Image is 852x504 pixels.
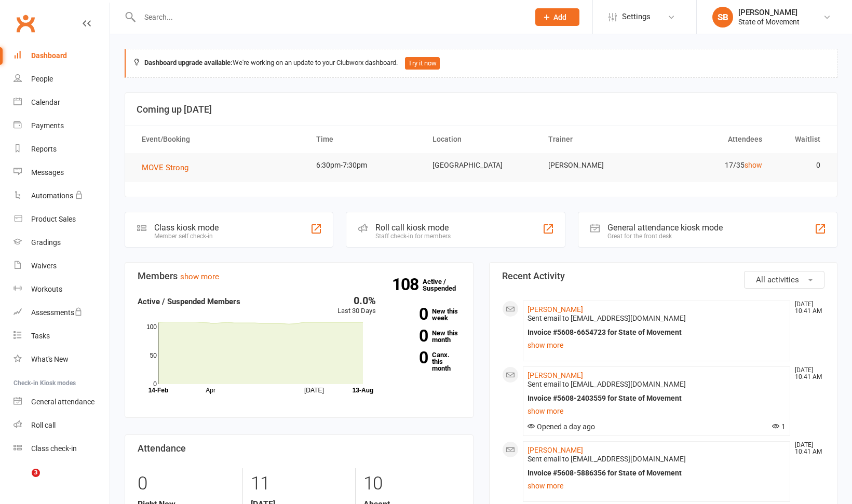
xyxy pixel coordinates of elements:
[13,44,110,67] a: Dashboard
[31,145,57,153] div: Reports
[375,223,451,233] div: Roll call kiosk mode
[790,367,824,380] time: [DATE] 10:41 AM
[528,305,583,314] a: [PERSON_NAME]
[138,468,235,499] div: 0
[13,390,110,414] a: General attendance kiosk mode
[251,468,347,499] div: 11
[13,161,110,184] a: Messages
[391,351,461,372] a: 0Canx. this month
[31,285,62,293] div: Workouts
[180,272,219,281] a: show more
[553,13,566,21] span: Add
[375,233,451,240] div: Staff check-in for members
[337,295,376,306] div: 0.0%
[31,215,76,223] div: Product Sales
[528,404,786,418] a: show more
[138,271,461,281] h3: Members
[423,126,539,153] th: Location
[756,275,799,284] span: All activities
[744,271,824,289] button: All activities
[31,168,64,176] div: Messages
[31,355,69,363] div: What's New
[528,423,595,431] span: Opened a day ago
[405,57,440,70] button: Try it now
[13,301,110,324] a: Assessments
[31,332,50,340] div: Tasks
[137,104,826,115] h3: Coming up [DATE]
[31,238,61,247] div: Gradings
[423,153,539,178] td: [GEOGRAPHIC_DATA]
[31,75,53,83] div: People
[307,153,423,178] td: 6:30pm-7:30pm
[712,7,733,28] div: SB
[13,138,110,161] a: Reports
[528,338,786,352] a: show more
[535,8,579,26] button: Add
[528,455,686,463] span: Sent email to [EMAIL_ADDRESS][DOMAIN_NAME]
[144,59,233,66] strong: Dashboard upgrade available:
[528,469,786,478] div: Invoice #5608-5886356 for State of Movement
[13,91,110,114] a: Calendar
[622,5,651,29] span: Settings
[13,437,110,460] a: Class kiosk mode
[528,479,786,493] a: show more
[13,114,110,138] a: Payments
[772,423,786,431] span: 1
[31,444,77,453] div: Class check-in
[528,314,686,322] span: Sent email to [EMAIL_ADDRESS][DOMAIN_NAME]
[13,184,110,208] a: Automations
[528,446,583,454] a: [PERSON_NAME]
[391,308,461,321] a: 0New this week
[539,153,655,178] td: [PERSON_NAME]
[772,153,830,178] td: 0
[790,301,824,315] time: [DATE] 10:41 AM
[31,121,64,130] div: Payments
[31,98,60,106] div: Calendar
[539,126,655,153] th: Trainer
[391,350,428,365] strong: 0
[138,297,240,306] strong: Active / Suspended Members
[738,8,800,17] div: [PERSON_NAME]
[392,277,423,292] strong: 108
[363,468,460,499] div: 10
[132,126,307,153] th: Event/Booking
[772,126,830,153] th: Waitlist
[391,330,461,343] a: 0New this month
[137,10,522,24] input: Search...
[154,223,219,233] div: Class kiosk mode
[790,442,824,455] time: [DATE] 10:41 AM
[528,380,686,388] span: Sent email to [EMAIL_ADDRESS][DOMAIN_NAME]
[745,161,762,169] a: show
[31,398,94,406] div: General attendance
[142,163,188,172] span: MOVE Strong
[138,443,461,454] h3: Attendance
[528,371,583,379] a: [PERSON_NAME]
[13,254,110,278] a: Waivers
[423,270,468,299] a: 108Active / Suspended
[13,208,110,231] a: Product Sales
[32,469,40,477] span: 3
[31,51,67,60] div: Dashboard
[528,394,786,403] div: Invoice #5608-2403559 for State of Movement
[391,328,428,344] strong: 0
[31,192,73,200] div: Automations
[142,161,196,174] button: MOVE Strong
[10,469,35,494] iframe: Intercom live chat
[607,223,723,233] div: General attendance kiosk mode
[655,126,772,153] th: Attendees
[31,262,57,270] div: Waivers
[31,421,56,429] div: Roll call
[337,295,376,317] div: Last 30 Days
[13,324,110,348] a: Tasks
[13,67,110,91] a: People
[391,306,428,322] strong: 0
[607,233,723,240] div: Great for the front desk
[13,278,110,301] a: Workouts
[12,10,38,36] a: Clubworx
[502,271,825,281] h3: Recent Activity
[738,17,800,26] div: State of Movement
[13,348,110,371] a: What's New
[528,328,786,337] div: Invoice #5608-6654723 for State of Movement
[13,231,110,254] a: Gradings
[154,233,219,240] div: Member self check-in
